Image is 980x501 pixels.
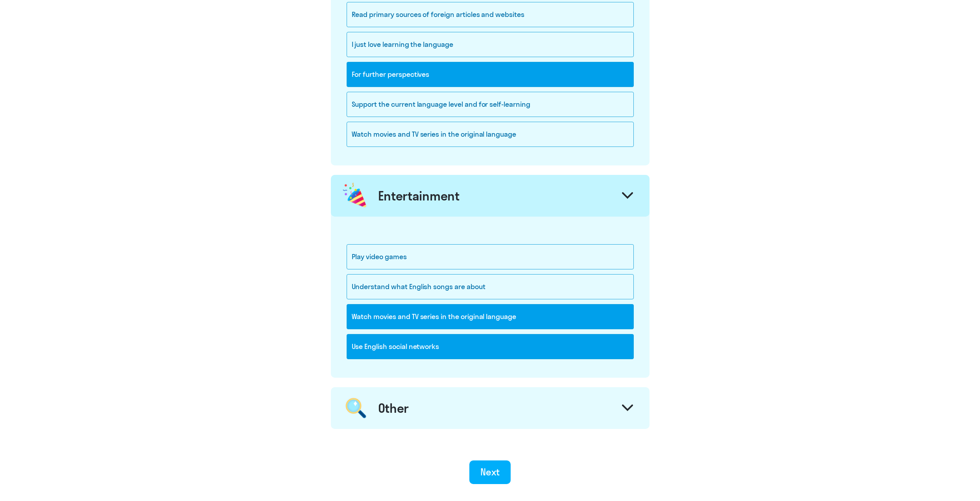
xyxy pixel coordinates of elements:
img: magnifier.png [341,393,370,423]
div: Use English social networks [347,334,634,359]
div: Watch movies and TV series in the original language [347,304,634,329]
div: Read primary sources of foreign articles and websites [347,2,634,27]
div: Understand what English songs are about [347,274,634,299]
button: Next [469,460,511,484]
div: Next [480,466,500,478]
div: Watch movies and TV series in the original language [347,122,634,147]
div: Play video games [347,244,634,269]
div: I just love learning the language [347,32,634,57]
img: celebration.png [341,181,369,210]
div: Entertainment [378,188,460,204]
div: Support the current language level and for self-learning [347,92,634,117]
div: For further perspectives [347,62,634,87]
div: Other [378,400,409,416]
